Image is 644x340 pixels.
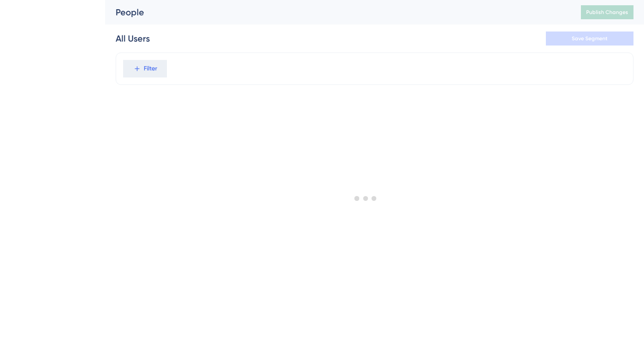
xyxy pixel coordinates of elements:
[581,5,633,19] button: Publish Changes
[586,9,628,16] span: Publish Changes
[572,35,608,42] span: Save Segment
[546,32,633,46] button: Save Segment
[116,32,150,45] div: All Users
[116,6,559,18] div: People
